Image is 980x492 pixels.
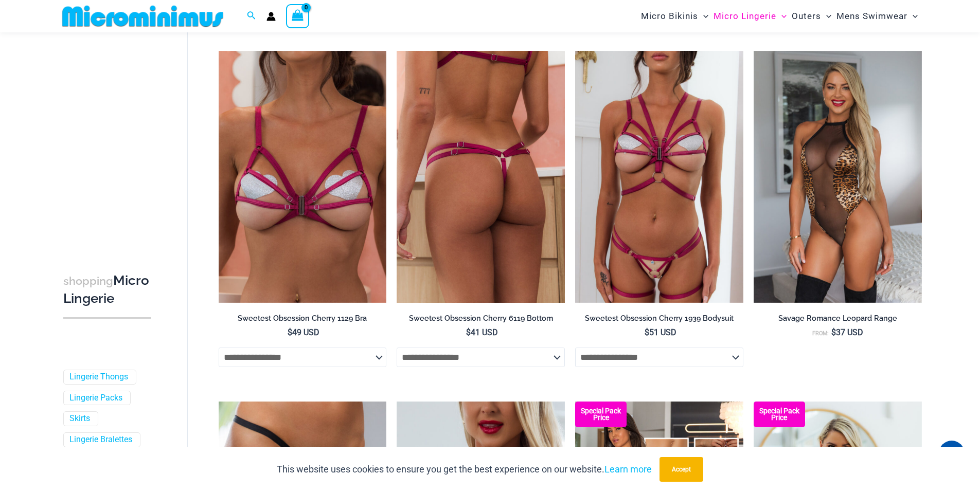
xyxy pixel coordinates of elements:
a: Account icon link [266,12,276,21]
span: $ [645,327,649,337]
a: Sweetest Obsession Cherry 6119 Bottom [397,314,565,327]
img: MM SHOP LOGO FLAT [58,5,227,28]
a: Lingerie Bralettes [69,435,132,446]
a: Lingerie Packs [69,393,122,404]
a: Lingerie Thongs [69,372,128,382]
h3: Micro Lingerie [63,272,151,307]
span: $ [466,327,471,337]
span: Menu Toggle [776,3,787,29]
button: Accept [660,457,703,482]
a: Mens SwimwearMenu ToggleMenu Toggle [834,3,920,29]
span: Menu Toggle [907,3,918,29]
span: Menu Toggle [698,3,708,29]
a: Sweetest Obsession Cherry 6119 Bottom 1939 01Sweetest Obsession Cherry 1129 Bra 6119 Bottom 1939 ... [397,51,565,303]
bdi: 41 USD [466,327,498,337]
a: Search icon link [247,10,256,23]
bdi: 37 USD [831,327,863,337]
span: Micro Bikinis [641,3,698,29]
span: shopping [63,275,113,287]
a: Savage Romance Leopard 115 Bodysuit 01Savage Romance Leopard 1052 Underwire Bra 6052 Thong 04Sava... [754,51,922,303]
bdi: 51 USD [645,327,676,337]
span: Outers [792,3,821,29]
h2: Sweetest Obsession Cherry 1129 Bra [219,314,387,323]
b: Special Pack Price [575,408,627,421]
span: $ [831,327,836,337]
span: $ [288,327,292,337]
a: Micro LingerieMenu ToggleMenu Toggle [711,3,789,29]
span: From: [812,330,829,337]
span: Micro Lingerie [714,3,776,29]
img: Sweetest Obsession Cherry 1129 Bra 01 [219,51,387,303]
a: View Shopping Cart, empty [286,4,310,28]
span: Menu Toggle [821,3,831,29]
nav: Site Navigation [637,2,922,31]
a: Sweetest Obsession Cherry 1129 Bra [219,314,387,327]
iframe: TrustedSite Certified [63,34,156,240]
h2: Sweetest Obsession Cherry 6119 Bottom [397,314,565,323]
a: Sweetest Obsession Cherry 1129 Bra 6119 Bottom 1939 Bodysuit 09Sweetest Obsession Cherry 1129 Bra... [575,51,743,303]
img: Savage Romance Leopard 115 Bodysuit 01 [754,51,922,303]
b: Special Pack Price [754,408,805,421]
a: OutersMenu ToggleMenu Toggle [789,3,834,29]
a: Skirts [69,414,90,425]
img: Sweetest Obsession Cherry 1129 Bra 6119 Bottom 1939 Bodysuit 09 [575,51,743,303]
img: Sweetest Obsession Cherry 1129 Bra 6119 Bottom 1939 04 [397,51,565,303]
bdi: 49 USD [288,327,319,337]
a: Sweetest Obsession Cherry 1129 Bra 01Sweetest Obsession Cherry 1129 Bra 6119 Bottom 1939 05Sweete... [219,51,387,303]
h2: Sweetest Obsession Cherry 1939 Bodysuit [575,314,743,323]
h2: Savage Romance Leopard Range [754,314,922,323]
a: Sweetest Obsession Cherry 1939 Bodysuit [575,314,743,327]
span: Mens Swimwear [836,3,907,29]
a: Savage Romance Leopard Range [754,314,922,327]
p: This website uses cookies to ensure you get the best experience on our website. [277,462,652,477]
a: Learn more [604,464,652,475]
a: Micro BikinisMenu ToggleMenu Toggle [638,3,711,29]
